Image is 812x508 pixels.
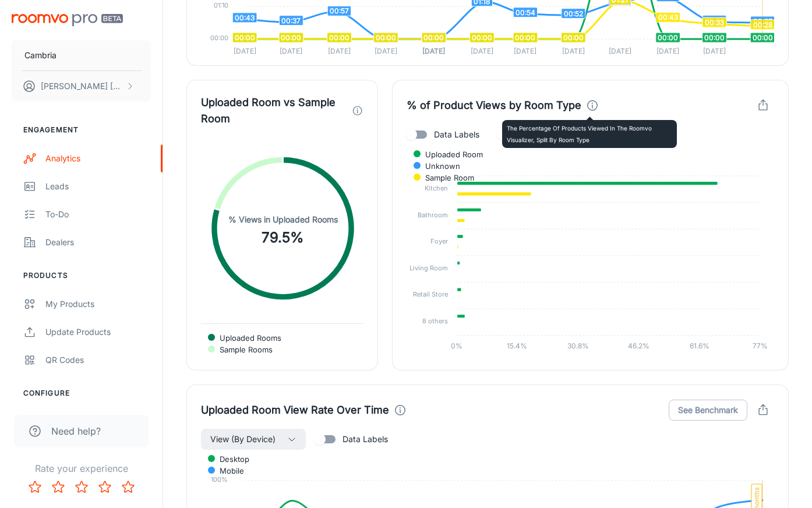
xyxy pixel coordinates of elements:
button: Rate 5 star [116,475,140,499]
h4: % of Product Views by Room Type [407,97,581,114]
span: Uploaded Room [416,149,483,160]
p: [PERSON_NAME] [PERSON_NAME] [41,80,123,93]
span: Sample Room [416,172,474,183]
tspan: Living Room [409,264,448,272]
tspan: 30.8% [567,341,588,350]
span: Data Labels [343,433,388,446]
div: Dealers [45,236,151,249]
tspan: [DATE] [471,47,493,55]
p: Cambria [24,49,57,62]
div: My Products [45,298,151,311]
tspan: [DATE] [703,47,726,55]
tspan: 77% [753,341,768,350]
tspan: [DATE] [234,47,256,55]
tspan: 100% [211,475,228,484]
button: Cambria [12,40,151,70]
div: Leads [45,180,151,193]
img: Roomvo PRO Beta [12,14,123,26]
span: Uploaded Rooms [211,333,281,343]
tspan: 00:00 [210,34,228,42]
button: See Benchmark [669,400,747,421]
div: To-do [45,208,151,221]
tspan: [DATE] [422,47,445,55]
tspan: Foyer [430,237,448,245]
button: Rate 1 star [23,475,47,499]
tspan: 0% [450,341,462,350]
tspan: Retail Store [413,290,448,298]
tspan: [DATE] [514,47,536,55]
tspan: 8 others [422,317,448,325]
div: Analytics [45,152,151,165]
div: QR Codes [45,354,151,366]
span: View (By Device) [210,432,276,446]
tspan: [DATE] [375,47,397,55]
tspan: [DATE] [280,47,302,55]
tspan: 15.4% [507,341,527,350]
tspan: [DATE] [328,47,351,55]
tspan: [DATE] [562,47,585,55]
span: desktop [211,454,249,464]
tspan: 61.6% [690,341,709,350]
button: Rate 4 star [93,475,116,499]
tspan: [DATE] [609,47,631,55]
button: View (By Device) [201,429,306,450]
span: Data Labels [434,128,479,141]
span: Sample Rooms [211,344,273,355]
tspan: 46.2% [628,341,649,350]
h4: Uploaded Room View Rate Over Time [201,402,389,418]
button: [PERSON_NAME] [PERSON_NAME] [12,71,151,101]
span: Unknown [416,161,460,171]
button: Rate 3 star [70,475,93,499]
p: The percentage of products viewed in the Roomvo visualizer, split by room type [507,122,672,146]
tspan: Bathroom [418,211,448,219]
tspan: 01:10 [214,1,228,9]
span: mobile [211,465,244,476]
p: Rate your experience [9,461,153,475]
span: Need help? [51,424,101,438]
tspan: [DATE] [656,47,679,55]
tspan: Kitchen [425,184,448,192]
h4: Uploaded Room vs Sample Room [201,94,347,127]
button: Rate 2 star [47,475,70,499]
div: Update Products [45,326,151,338]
